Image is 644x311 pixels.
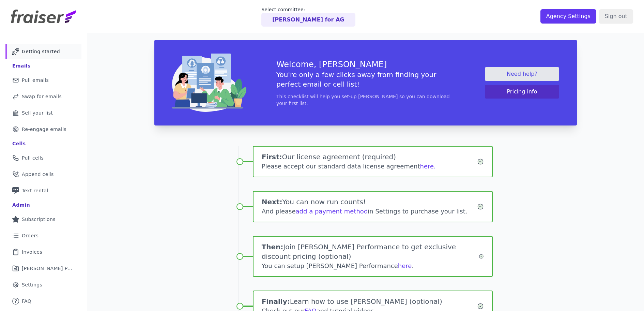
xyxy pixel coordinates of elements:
[22,171,54,178] span: Append cells
[262,242,479,261] h1: Join [PERSON_NAME] Performance to get exclusive discount pricing (optional)
[172,54,246,112] img: img
[276,59,455,70] h3: Welcome, [PERSON_NAME]
[296,208,368,215] a: add a payment method
[22,154,44,161] span: Pull cells
[22,187,48,194] span: Text rental
[262,162,477,171] div: Please accept our standard data license agreement
[5,228,81,243] a: Orders
[22,77,49,84] span: Pull emails
[272,16,344,24] p: [PERSON_NAME] for AG
[262,297,477,306] h1: Learn how to use [PERSON_NAME] (optional)
[5,105,81,120] a: Sell your list
[5,122,81,137] a: Re-engage emails
[5,245,81,260] a: Invoices
[22,216,56,223] span: Subscriptions
[5,183,81,198] a: Text rental
[22,126,66,133] span: Re-engage emails
[22,232,39,239] span: Orders
[5,277,81,292] a: Settings
[262,297,290,306] span: Finally:
[485,85,559,99] button: Pricing info
[5,261,81,276] a: [PERSON_NAME] Performance
[262,153,282,161] span: First:
[5,89,81,104] a: Swap for emails
[398,262,412,269] a: here
[5,150,81,165] a: Pull cells
[262,198,282,206] span: Next:
[5,73,81,88] a: Pull emails
[5,294,81,309] a: FAQ
[262,261,479,271] div: You can setup [PERSON_NAME] Performance .
[22,281,42,288] span: Settings
[22,93,62,100] span: Swap for emails
[22,249,42,255] span: Invoices
[5,212,81,227] a: Subscriptions
[262,207,477,216] div: And please in Settings to purchase your list.
[22,265,73,272] span: [PERSON_NAME] Performance
[276,70,455,89] h5: You're only a few clicks away from finding your perfect email or cell list!
[11,10,76,23] img: Fraiser Logo
[12,140,26,147] div: Cells
[5,167,81,182] a: Append cells
[262,197,477,207] h1: You can now run counts!
[12,62,31,69] div: Emails
[485,67,559,81] a: Need help?
[599,9,633,24] input: Sign out
[262,152,477,162] h1: Our license agreement (required)
[262,243,283,251] span: Then:
[22,298,31,305] span: FAQ
[540,9,596,24] input: Agency Settings
[261,6,355,13] p: Select committee:
[22,48,60,55] span: Getting started
[5,44,81,59] a: Getting started
[276,93,455,107] p: This checklist will help you set-up [PERSON_NAME] so you can download your first list.
[12,202,30,208] div: Admin
[261,6,355,27] a: Select committee: [PERSON_NAME] for AG
[22,109,53,116] span: Sell your list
